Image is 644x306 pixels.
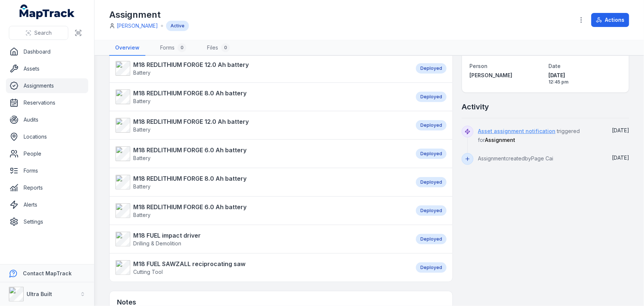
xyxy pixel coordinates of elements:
div: Deployed [416,177,447,187]
a: M18 REDLITHIUM FORGE 8.0 Ah batteryBattery [116,174,409,190]
span: Drilling & Demolition [133,240,181,246]
span: Person [469,63,488,69]
a: Reports [6,180,88,195]
div: Active [166,21,189,31]
strong: M18 REDLITHIUM FORGE 6.0 Ah battery [133,146,247,154]
span: triggered for [478,128,580,143]
a: People [6,146,88,161]
span: Battery [133,126,151,133]
span: [DATE] [612,127,629,133]
span: 12:45 pm [548,79,621,85]
button: Actions [591,13,629,27]
a: Audits [6,112,88,127]
strong: M18 REDLITHIUM FORGE 8.0 Ah battery [133,89,247,98]
a: MapTrack [20,4,75,19]
a: [PERSON_NAME] [469,72,543,79]
span: [DATE] [548,72,621,79]
a: M18 FUEL impact driverDrilling & Demolition [116,231,409,247]
a: Locations [6,129,88,144]
span: Cutting Tool [133,269,163,275]
a: Alerts [6,197,88,212]
span: Date [548,63,561,69]
a: Dashboard [6,44,88,59]
div: 0 [178,43,186,52]
strong: M18 REDLITHIUM FORGE 6.0 Ah battery [133,203,247,211]
a: Asset assignment notification [478,127,555,135]
a: Files0 [201,40,236,56]
span: [DATE] [612,154,629,161]
strong: M18 FUEL impact driver [133,231,201,240]
strong: M18 FUEL SAWZALL reciprocating saw [133,259,245,268]
time: 27/08/2025, 12:45:59 pm [612,154,629,161]
a: M18 REDLITHIUM FORGE 8.0 Ah batteryBattery [116,89,409,105]
a: Forms0 [154,40,192,56]
span: Assignment created by Page Cai [478,155,553,161]
a: M18 REDLITHIUM FORGE 12.0 Ah batteryBattery [116,117,409,133]
strong: Contact MapTrack [23,270,72,276]
a: Overview [109,40,145,56]
span: Battery [133,212,151,218]
span: Assignment [485,137,515,143]
a: Settings [6,214,88,229]
div: Deployed [416,92,447,102]
div: Deployed [416,63,447,74]
span: Battery [133,98,151,104]
a: M18 REDLITHIUM FORGE 12.0 Ah batteryBattery [116,60,409,76]
strong: M18 REDLITHIUM FORGE 12.0 Ah battery [133,60,249,69]
button: Search [9,26,68,40]
span: Battery [133,183,151,190]
div: 0 [221,43,230,52]
a: Reservations [6,95,88,110]
a: Assets [6,61,88,76]
div: Deployed [416,149,447,159]
div: Deployed [416,234,447,244]
time: 27/08/2025, 12:45:59 pm [548,72,621,85]
span: Battery [133,155,151,161]
a: [PERSON_NAME] [117,22,158,30]
h2: Activity [462,102,489,112]
div: Deployed [416,120,447,130]
strong: M18 REDLITHIUM FORGE 12.0 Ah battery [133,117,249,126]
h1: Assignment [109,9,189,21]
a: M18 FUEL SAWZALL reciprocating sawCutting Tool [116,259,409,276]
strong: M18 REDLITHIUM FORGE 8.0 Ah battery [133,174,247,183]
time: 27/08/2025, 12:50:00 pm [612,127,629,133]
span: Battery [133,69,151,76]
strong: Ultra Built [27,291,52,297]
a: Forms [6,163,88,178]
a: M18 REDLITHIUM FORGE 6.0 Ah batteryBattery [116,203,409,219]
span: Search [34,29,52,37]
div: Deployed [416,205,447,216]
a: Assignments [6,78,88,93]
a: M18 REDLITHIUM FORGE 6.0 Ah batteryBattery [116,146,409,162]
div: Deployed [416,262,447,273]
